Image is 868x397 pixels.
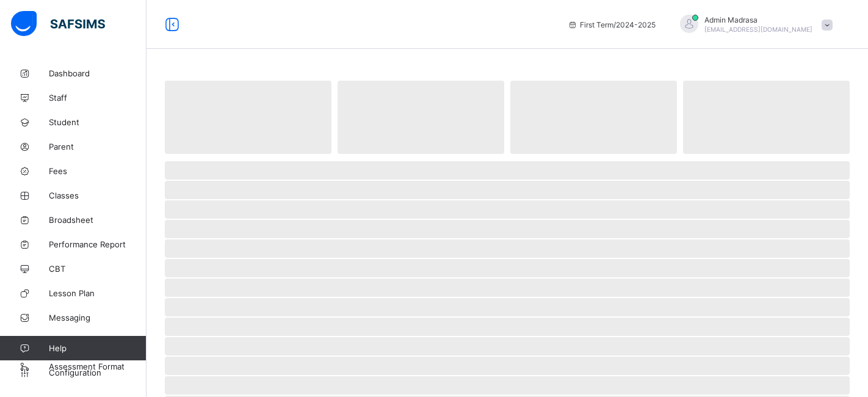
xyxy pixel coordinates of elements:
[49,239,146,249] span: Performance Report
[49,68,146,78] span: Dashboard
[165,259,850,277] span: ‌
[49,288,146,298] span: Lesson Plan
[165,357,850,375] span: ‌
[165,239,850,258] span: ‌
[49,142,146,151] span: Parent
[49,368,146,377] span: Configuration
[165,220,850,238] span: ‌
[165,200,850,219] span: ‌
[49,117,146,127] span: Student
[165,298,850,316] span: ‌
[165,181,850,199] span: ‌
[49,313,146,322] span: Messaging
[165,161,850,180] span: ‌
[49,264,146,274] span: CBT
[49,166,146,176] span: Fees
[165,81,331,154] span: ‌
[49,93,146,103] span: Staff
[510,81,677,154] span: ‌
[49,343,146,353] span: Help
[165,337,850,355] span: ‌
[49,215,146,225] span: Broadsheet
[704,26,812,33] span: [EMAIL_ADDRESS][DOMAIN_NAME]
[11,11,105,37] img: safsims
[49,191,146,200] span: Classes
[165,318,850,336] span: ‌
[338,81,504,154] span: ‌
[704,15,812,24] span: Admin Madrasa
[568,20,656,29] span: session/term information
[683,81,850,154] span: ‌
[668,15,839,35] div: AdminMadrasa
[165,376,850,395] span: ‌
[165,279,850,297] span: ‌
